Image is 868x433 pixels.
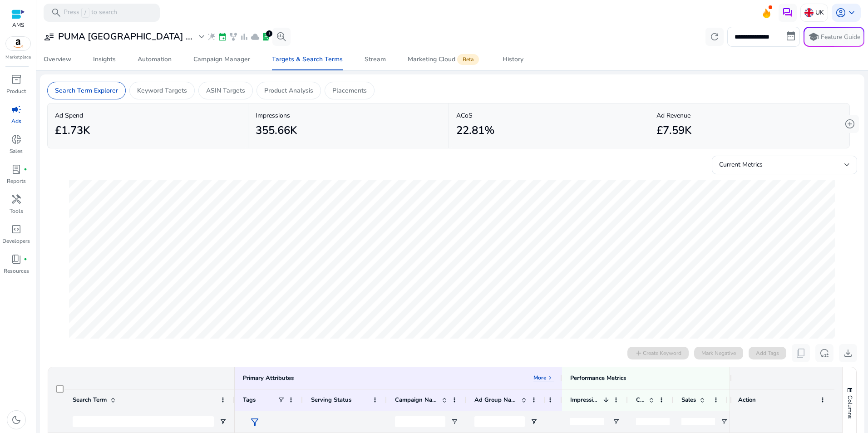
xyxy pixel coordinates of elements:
span: Impressions [570,396,600,404]
h2: 22.81% [456,124,494,137]
span: lab_profile [11,164,22,175]
span: lab_profile [261,32,271,41]
input: Campaign Name Filter Input [395,416,445,427]
div: Insights [93,56,116,63]
span: filter_alt [249,417,260,428]
p: Reports [7,177,26,185]
h2: 355.66K [256,124,297,137]
p: Ad Spend [55,111,241,120]
div: Primary Attributes [243,374,294,382]
p: Ad Revenue [656,111,842,120]
p: Product Analysis [264,86,313,95]
span: download [843,348,853,359]
span: cloud [251,32,260,41]
span: keyboard_arrow_down [846,7,857,18]
span: fiber_manual_record [24,167,27,171]
p: ASIN Targets [206,86,245,95]
span: wand_stars [207,32,216,41]
p: UK [815,5,824,20]
button: download [839,344,857,362]
p: Feature Guide [821,33,860,42]
span: dark_mode [11,414,22,425]
p: More [533,374,547,381]
span: bar_chart [240,32,249,41]
span: / [81,8,89,18]
p: Sales [10,147,23,155]
h3: PUMA [GEOGRAPHIC_DATA] ... [58,31,192,42]
span: book_4 [11,254,22,265]
div: Campaign Manager [193,56,250,63]
span: Ad Group Name [474,396,518,404]
p: Ads [11,117,21,125]
p: Resources [4,267,29,275]
p: ACoS [456,111,642,120]
input: Search Term Filter Input [73,416,214,427]
span: Action [738,396,756,404]
div: 1 [266,30,272,37]
p: Product [6,87,26,95]
span: user_attributes [44,31,54,42]
h2: £7.59K [656,124,691,137]
button: Open Filter Menu [451,418,458,425]
span: reset_settings [819,348,830,359]
img: amazon.svg [6,37,30,50]
div: History [503,56,523,63]
span: Clicks [636,396,645,404]
span: keyboard_arrow_right [547,374,554,381]
span: Search Term [73,396,107,404]
span: Current Metrics [719,160,763,169]
span: Tags [243,396,256,404]
button: search_insights [272,28,291,46]
button: schoolFeature Guide [804,27,864,47]
span: search_insights [276,31,287,42]
p: Tools [10,207,23,215]
p: Developers [2,237,30,245]
span: expand_more [196,31,207,42]
div: Stream [365,56,386,63]
div: Targets & Search Terms [272,56,343,63]
button: reset_settings [815,344,833,362]
p: Marketplace [5,54,31,61]
p: Search Term Explorer [55,86,118,95]
p: Placements [332,86,367,95]
h2: £1.73K [55,124,90,137]
button: refresh [705,28,724,46]
button: Open Filter Menu [219,418,227,425]
span: family_history [229,32,238,41]
span: Campaign Name [395,396,438,404]
span: code_blocks [11,224,22,235]
span: account_circle [835,7,846,18]
span: Beta [457,54,479,65]
span: school [808,31,819,42]
img: uk.svg [804,8,814,17]
p: Impressions [256,111,441,120]
p: Press to search [64,8,117,18]
span: fiber_manual_record [24,257,27,261]
button: Open Filter Menu [612,418,620,425]
span: donut_small [11,134,22,145]
span: campaign [11,104,22,115]
span: inventory_2 [11,74,22,85]
span: refresh [709,31,720,42]
span: Sales [681,396,696,404]
span: handyman [11,194,22,205]
button: Open Filter Menu [530,418,538,425]
button: Open Filter Menu [720,418,728,425]
span: search [51,7,62,18]
p: Keyword Targets [137,86,187,95]
input: Ad Group Name Filter Input [474,416,525,427]
div: Performance Metrics [570,374,626,382]
span: add_circle [844,118,855,129]
span: Serving Status [311,396,351,404]
p: AMS [11,21,25,29]
div: Automation [138,56,172,63]
span: Columns [846,395,854,418]
div: Marketing Cloud [408,56,481,63]
div: Overview [44,56,71,63]
span: event [218,32,227,41]
button: add_circle [841,115,859,133]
